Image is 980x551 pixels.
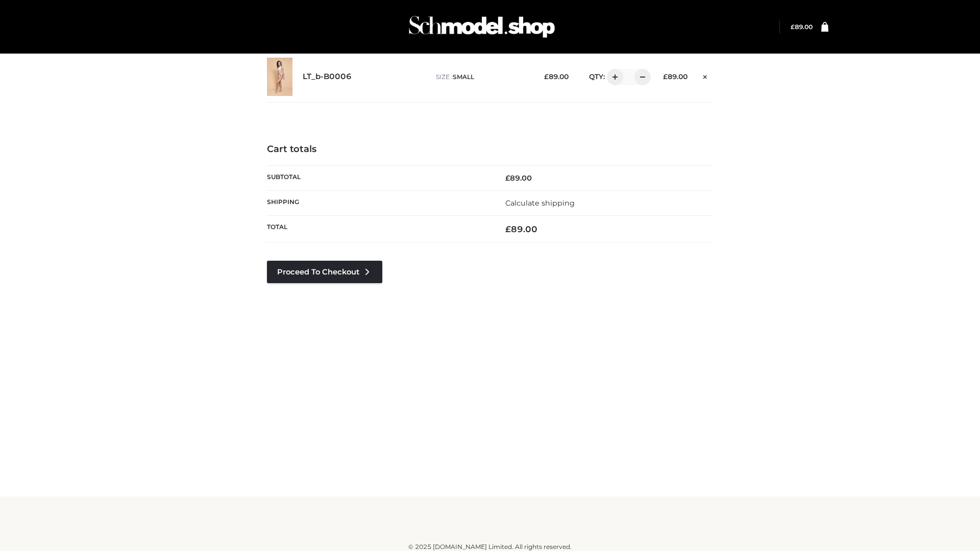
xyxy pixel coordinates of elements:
span: £ [663,72,668,81]
h4: Cart totals [267,144,713,155]
a: £89.00 [791,23,813,31]
a: Remove this item [698,69,713,82]
span: £ [544,72,549,81]
span: £ [791,23,795,31]
bdi: 89.00 [544,72,569,81]
th: Shipping [267,190,490,215]
img: Schmodel Admin 964 [405,7,558,47]
a: Proceed to Checkout [267,261,382,283]
bdi: 89.00 [505,224,537,234]
bdi: 89.00 [791,23,813,31]
bdi: 89.00 [505,173,532,183]
div: QTY: [579,69,647,85]
th: Total [267,216,490,243]
th: Subtotal [267,165,490,190]
bdi: 89.00 [663,72,688,81]
a: Calculate shipping [505,198,575,208]
p: size : [436,72,528,82]
a: LT_b-B0006 [303,72,352,82]
span: £ [505,173,510,183]
span: SMALL [453,73,474,81]
span: £ [505,224,511,234]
